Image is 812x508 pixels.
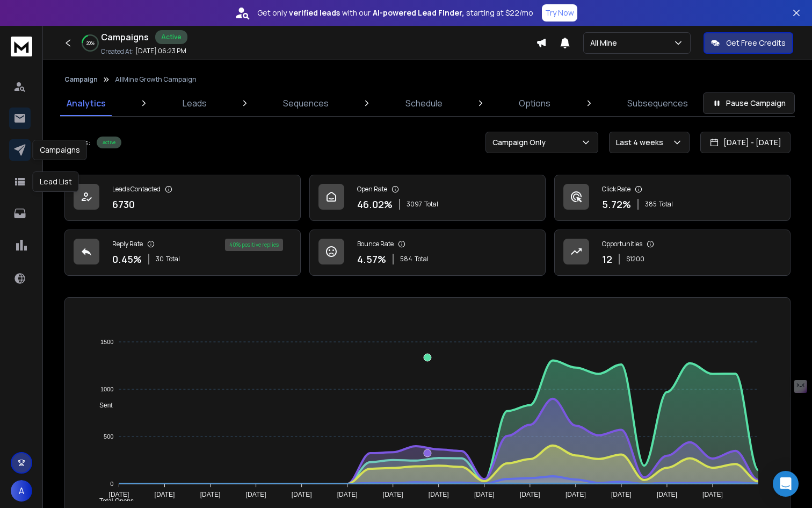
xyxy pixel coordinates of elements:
[405,97,443,110] p: Schedule
[602,252,612,267] p: 12
[357,252,386,267] p: 4.57 %
[257,8,533,18] p: Get only with our starting at $22/mo
[659,200,673,209] span: Total
[703,92,795,114] button: Pause Campaign
[700,132,791,153] button: [DATE] - [DATE]
[112,252,142,267] p: 0.45 %
[611,491,632,498] tspan: [DATE]
[100,339,113,345] tspan: 1500
[109,491,129,498] tspan: [DATE]
[110,481,113,487] tspan: 0
[704,32,793,54] button: Get Free Credits
[429,491,449,498] tspan: [DATE]
[337,491,358,498] tspan: [DATE]
[627,97,688,110] p: Subsequences
[155,491,175,498] tspan: [DATE]
[602,197,631,212] p: 5.72 %
[373,8,464,18] strong: AI-powered Lead Finder,
[11,37,32,56] img: logo
[283,97,329,110] p: Sequences
[104,433,113,440] tspan: 500
[726,38,786,48] p: Get Free Credits
[309,230,546,276] a: Bounce Rate4.57%584Total
[176,90,213,116] a: Leads
[407,200,422,209] span: 3097
[183,97,207,110] p: Leads
[554,230,791,276] a: Opportunities12$1200
[357,185,387,194] p: Open Rate
[424,200,438,209] span: Total
[11,480,32,502] button: A
[492,137,550,148] p: Campaign Only
[156,255,164,263] span: 30
[542,4,577,22] button: Try Now
[112,240,143,248] p: Reply Rate
[86,40,95,46] p: 20 %
[309,175,546,221] a: Open Rate46.02%3097Total
[626,255,644,263] p: $ 1200
[565,491,586,498] tspan: [DATE]
[773,471,799,497] div: Open Intercom Messenger
[602,185,630,194] p: Click Rate
[399,90,449,116] a: Schedule
[520,491,540,498] tspan: [DATE]
[112,197,135,212] p: 6730
[357,197,393,212] p: 46.02 %
[602,240,642,248] p: Opportunities
[246,491,266,498] tspan: [DATE]
[415,255,429,263] span: Total
[616,137,668,148] p: Last 4 weeks
[112,185,161,194] p: Leads Contacted
[135,47,186,55] p: [DATE] 06:23 PM
[292,491,312,498] tspan: [DATE]
[400,255,412,263] span: 584
[277,90,335,116] a: Sequences
[67,97,106,110] p: Analytics
[166,255,180,263] span: Total
[554,175,791,221] a: Click Rate5.72%385Total
[64,75,98,84] button: Campaign
[621,90,694,116] a: Subsequences
[512,90,557,116] a: Options
[702,491,723,498] tspan: [DATE]
[519,97,550,110] p: Options
[101,31,149,44] h1: Campaigns
[657,491,677,498] tspan: [DATE]
[101,47,133,56] p: Created At:
[545,8,574,18] p: Try Now
[64,230,301,276] a: Reply Rate0.45%30Total40% positive replies
[590,38,621,48] p: All Mine
[33,140,87,160] div: Campaigns
[200,491,221,498] tspan: [DATE]
[474,491,495,498] tspan: [DATE]
[97,137,121,148] div: Active
[91,402,113,409] span: Sent
[645,200,657,209] span: 385
[60,90,112,116] a: Analytics
[100,386,113,392] tspan: 1000
[155,30,187,44] div: Active
[225,239,283,251] div: 40 % positive replies
[383,491,403,498] tspan: [DATE]
[64,137,90,148] p: Status:
[289,8,340,18] strong: verified leads
[357,240,394,248] p: Bounce Rate
[64,175,301,221] a: Leads Contacted6730
[91,497,134,505] span: Total Opens
[115,75,197,84] p: AllMine Growth Campaign
[33,171,79,192] div: Lead List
